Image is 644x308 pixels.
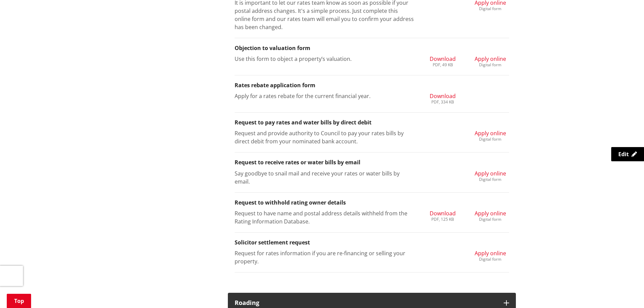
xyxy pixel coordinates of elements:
[475,177,506,182] div: Digital form
[430,210,456,217] span: Download
[235,82,509,89] h3: Rates rebate application form
[618,150,629,158] span: Edit
[430,55,456,67] a: Download PDF, 49 KB
[611,147,644,161] a: Edit
[430,217,456,221] div: PDF, 125 KB
[475,129,506,137] span: Apply online
[235,92,414,100] p: Apply for a rates rebate for the current financial year.
[235,169,414,186] p: Say goodbye to snail mail and receive your rates or water bills by email.
[475,209,506,221] a: Apply online Digital form
[430,100,456,104] div: PDF, 334 KB
[235,129,414,145] p: Request and provide authority to Council to pay your rates bills by direct debit from your nomina...
[430,63,456,67] div: PDF, 49 KB
[235,159,509,166] h3: Request to receive rates or water bills by email
[235,249,414,265] p: Request for rates information if you are re-financing or selling your property.
[475,129,506,141] a: Apply online Digital form
[235,199,509,206] h3: Request to withhold rating owner details
[475,170,506,177] span: Apply online
[475,55,506,63] span: Apply online
[475,7,506,11] div: Digital form
[613,280,637,304] iframe: Messenger Launcher
[235,239,509,246] h3: Solicitor settlement request
[475,249,506,261] a: Apply online Digital form
[475,137,506,141] div: Digital form
[235,300,497,306] h3: Roading
[430,55,456,63] span: Download
[475,250,506,257] span: Apply online
[475,169,506,182] a: Apply online Digital form
[235,119,509,126] h3: Request to pay rates and water bills by direct debit
[475,55,506,67] a: Apply online Digital form
[235,209,414,226] p: Request to have name and postal address details withheld from the Rating Information Database.
[430,92,456,100] span: Download
[430,92,456,104] a: Download PDF, 334 KB
[475,257,506,261] div: Digital form
[7,294,31,308] a: Top
[235,45,509,51] h3: Objection to valuation form
[235,55,414,63] p: Use this form to object a property’s valuation.
[475,210,506,217] span: Apply online
[475,217,506,221] div: Digital form
[430,209,456,221] a: Download PDF, 125 KB
[475,63,506,67] div: Digital form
